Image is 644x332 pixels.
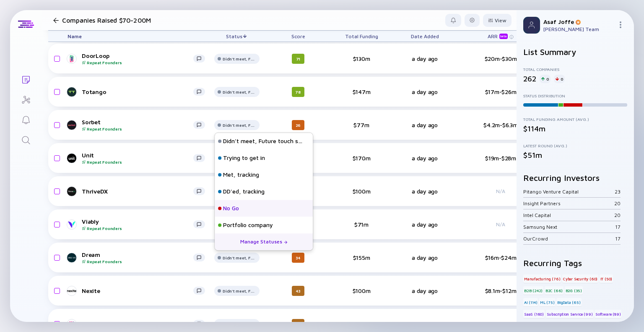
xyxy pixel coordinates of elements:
div: Repeat Founders [82,159,193,165]
div: a day ago [401,88,448,95]
div: Sorbet [82,118,193,131]
div: a day ago [401,287,448,294]
div: 20 [614,200,621,207]
div: Didn't meet, Future touch set in OPTX [223,56,256,61]
div: B2B (242) [523,286,543,295]
div: beta [499,34,508,39]
span: Status [226,33,242,39]
div: $10m-$16m [473,320,528,327]
div: ThriveDX [82,188,193,195]
div: Evinced [82,320,193,327]
div: DoorLoop [82,52,193,65]
div: 17 [615,235,621,242]
div: IT (50) [600,274,613,283]
div: $51m [523,151,627,159]
div: a day ago [401,55,448,62]
a: SorbetRepeat Founders [68,118,212,131]
div: $4.2m-$6.3m [473,121,528,128]
div: $147m [334,88,389,95]
div: a day ago [401,221,448,228]
div: $113m [334,320,389,327]
a: DoorLoopRepeat Founders [68,52,212,65]
a: Totango [68,87,212,97]
div: a day ago [401,121,448,128]
a: Investor Map [10,89,42,109]
div: OurCrowd [523,235,615,242]
div: B2G (35) [565,286,583,295]
div: $19m-$28m [473,154,528,162]
a: ViablyRepeat Founders [68,218,212,231]
div: B2C (66) [545,286,563,295]
h2: Recurring Tags [523,258,627,268]
div: 26 [292,120,304,130]
img: Menu [617,21,624,28]
div: Didn't meet, Future touch set in OPTX [223,137,303,146]
div: 47 [292,319,304,329]
div: AI (114) [523,298,538,306]
img: Profile Picture [523,17,540,34]
a: Nexite [68,286,212,296]
a: Evinced [68,319,212,329]
div: SaaS (160) [523,310,545,318]
div: 17 [615,224,621,230]
div: Trying to get in [223,154,265,162]
span: Total Funding [345,33,378,39]
a: ThriveDX [68,186,212,196]
div: Intel Capital [523,212,614,218]
div: $20m-$30m [473,55,528,62]
div: N/A [473,188,528,194]
div: DD'ed, tracking [223,188,265,196]
div: Subscription Service (99) [546,310,594,318]
div: Repeat Founders [82,126,193,131]
div: $170m [334,154,389,162]
div: $8.1m-$12m [473,287,528,294]
div: Didn't meet, Future touch set in OPTX [223,322,256,327]
div: Dream [82,251,193,264]
div: Name [61,31,212,42]
div: a day ago [401,320,448,327]
div: 0 [540,75,551,83]
div: Score [275,31,322,42]
h2: Recurring Investors [523,173,627,183]
div: Viably [82,218,193,231]
div: $130m [334,55,389,62]
div: Total Companies [523,67,627,72]
div: Portfolio company [223,221,273,230]
div: Repeat Founders [82,226,193,231]
div: $77m [334,121,389,128]
div: BigData (65) [556,298,582,306]
div: $100m [334,188,389,195]
a: Reminders [10,109,42,129]
div: Didn't meet, Future touch set in OPTX [223,89,256,94]
div: $17m-$26m [473,88,528,95]
div: 71 [292,54,304,64]
div: Total Funding Amount (Avg.) [523,117,627,122]
div: Repeat Founders [82,259,193,264]
div: a day ago [401,188,448,195]
div: Insight Partners [523,200,614,207]
a: UnitRepeat Founders [68,152,212,165]
div: Didn't meet, Future touch set in OPTX [223,255,256,260]
div: N/A [473,221,528,227]
div: ML (75) [539,298,556,306]
button: View [483,14,512,27]
div: [PERSON_NAME] Team [543,26,614,32]
a: Lists [10,69,42,89]
div: Didn't meet, Future touch set in OPTX [223,123,256,128]
div: ARR [488,33,509,39]
div: 34 [292,253,304,263]
div: Asaf Joffe [543,18,614,25]
div: No Go [223,204,239,213]
div: $100m [334,287,389,294]
div: Pitango Venture Capital [523,188,615,195]
a: Search [10,129,42,149]
div: Met, tracking [223,171,259,179]
a: DreamRepeat Founders [68,251,212,264]
div: Samsung Next [523,224,615,230]
h2: List Summary [523,47,627,57]
div: Repeat Founders [82,60,193,65]
div: 20 [614,212,621,218]
div: $16m-$24m [473,254,528,261]
div: Date Added [401,31,448,42]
